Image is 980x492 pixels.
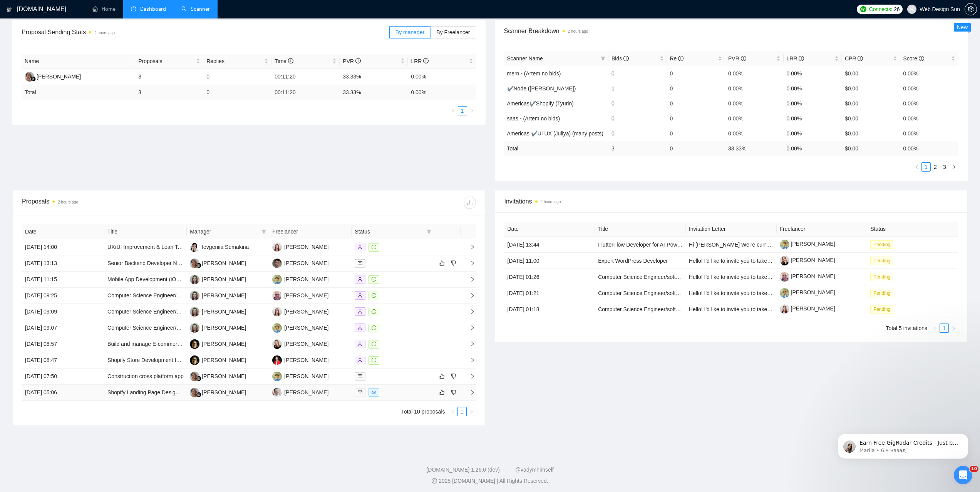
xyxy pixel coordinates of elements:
span: mail [358,374,362,379]
a: Americas ✔UI UX (Juliya) (many posts) [507,130,603,137]
span: left [451,409,455,414]
a: Pending [870,290,896,296]
a: setting [965,6,977,12]
span: dashboard [131,6,136,12]
div: [PERSON_NAME] [202,356,246,364]
td: Expert WordPress Developer [595,253,686,269]
div: [PERSON_NAME] [284,388,328,397]
a: NR[PERSON_NAME] [190,340,246,347]
div: [PERSON_NAME] [202,340,246,348]
div: [PERSON_NAME] [284,340,328,348]
td: 0 [667,111,725,126]
span: like [439,389,445,395]
td: 0.00% [900,126,959,141]
td: $ 0.00 [842,141,900,156]
a: 1 [940,324,948,332]
span: info-circle [741,56,746,61]
span: left [451,108,456,113]
img: OB [190,307,199,317]
th: Invitation Letter [686,222,777,237]
li: Previous Page [912,162,921,172]
li: 1 [458,106,467,115]
div: Proposals [22,197,249,209]
a: 1 [922,163,930,171]
p: Message from Mariia, sent 6 ч назад [34,30,133,37]
img: IT [272,372,282,381]
span: user [909,7,915,12]
span: right [464,244,475,250]
a: Americas✔Shopify (Tyurin) [507,100,574,107]
div: [PERSON_NAME] [37,72,81,81]
span: right [469,409,474,414]
td: 0 [667,141,725,156]
td: 3 [135,69,203,85]
span: Invitations [504,197,958,206]
th: Freelancer [777,222,868,237]
button: setting [965,3,977,15]
div: [PERSON_NAME] [202,388,246,397]
span: Dashboard [140,6,166,12]
td: 0.00% [784,81,842,96]
span: right [464,277,475,282]
td: 0.00% [725,66,784,81]
span: filter [260,226,268,237]
td: Senior Backend Developer Needed for TypeScript/Supabase Project [104,255,187,272]
span: Pending [870,257,893,265]
img: gigradar-bm.png [196,263,201,268]
td: [DATE] 14:00 [22,239,104,255]
span: message [372,245,376,249]
span: By Freelancer [436,29,470,35]
td: 0 [667,81,725,96]
th: Freelancer [269,224,352,239]
img: JP [272,307,282,317]
div: [PERSON_NAME] [284,356,328,364]
th: Date [22,224,104,239]
td: $0.00 [842,66,900,81]
td: 0.00% [900,96,959,111]
td: 00:11:20 [271,85,340,100]
a: IT[PERSON_NAME] [272,324,328,330]
span: left [915,165,919,169]
a: Pending [870,241,896,247]
iframe: To enrich screen reader interactions, please activate Accessibility in Grammarly extension settings [826,417,980,471]
a: Computer Science Engineer/software engineer to build a graphical user interface [107,292,300,299]
span: Pending [870,289,893,297]
img: AT [272,355,282,365]
span: Replies [206,57,263,65]
td: Computer Science Engineer/software engineer to build a graphical user interface [595,269,686,285]
img: MC [190,388,199,397]
li: 3 [940,162,949,172]
span: Score [903,55,924,62]
td: Total [504,141,609,156]
td: 0.00% [784,126,842,141]
span: LRR [411,58,429,64]
td: 0.00 % [784,141,842,156]
li: Previous Page [449,106,458,115]
div: [PERSON_NAME] [202,275,246,284]
span: Time [275,58,293,64]
span: filter [601,56,605,61]
button: like [437,388,447,397]
span: filter [599,53,607,64]
td: $0.00 [842,81,900,96]
div: [PERSON_NAME] [284,291,328,300]
th: Status [867,222,958,237]
span: dislike [451,389,456,395]
span: info-circle [423,58,429,63]
img: OB [190,291,199,300]
a: Computer Science Engineer/software engineer to build a graphical user interface [107,325,300,331]
span: Bids [611,55,629,62]
td: 0.00% [725,96,784,111]
span: 26 [894,5,900,13]
span: New [957,24,968,30]
a: Computer Science Engineer/software engineer to build a graphical user interface [598,306,791,312]
span: Manager [190,227,258,236]
img: logo [7,3,12,16]
td: [DATE] 13:13 [22,255,104,272]
td: 0.00 % [900,141,959,156]
img: MC [190,259,199,268]
span: CPR [845,55,863,62]
li: 1 [921,162,931,172]
a: AT[PERSON_NAME] [272,357,328,363]
td: $0.00 [842,126,900,141]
